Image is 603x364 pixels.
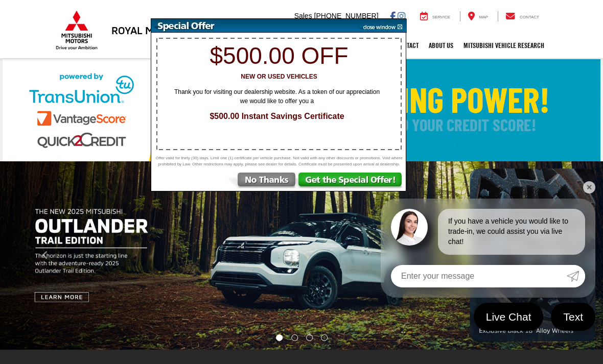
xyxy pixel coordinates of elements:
span: Offer valid for thirty (30) days. Limit one (1) certificate per vehicle purchase. Not valid with ... [154,155,404,167]
img: Mitsubishi [54,10,100,50]
a: Text [551,303,595,331]
a: Map [460,11,496,21]
a: Instagram: Click to visit our Instagram page [398,12,405,20]
li: Go to slide number 4. [321,334,328,341]
h3: New or Used Vehicles [157,74,401,80]
span: Contact [520,15,539,19]
h1: $500.00 off [157,43,401,69]
img: close window [355,19,407,33]
a: Mitsubishi Vehicle Research [458,33,549,58]
a: Facebook: Click to visit our Facebook page [390,12,396,20]
span: Service [432,15,450,19]
span: Text [558,310,588,324]
a: Service [412,11,458,21]
li: Go to slide number 2. [291,334,298,341]
li: Go to slide number 3. [306,334,313,341]
a: Contact [391,33,424,58]
h3: Royal Mitsubishi [111,25,201,36]
img: Agent profile photo [391,209,428,246]
span: [PHONE_NUMBER] [314,12,379,20]
span: Map [479,15,488,19]
a: Submit [567,265,585,287]
input: Enter your message [391,265,567,287]
span: Thank you for visiting our dealership website. As a token of our appreciation we would like to of... [167,88,387,105]
a: About Us [424,33,458,58]
img: Check Your Buying Power [3,59,600,161]
button: Click to view next picture. [513,182,603,329]
div: If you have a vehicle you would like to trade-in, we could assist you via live chat! [438,209,585,255]
li: Go to slide number 1. [276,334,283,341]
img: No Thanks, Continue to Website [226,173,297,191]
a: Contact [498,11,547,21]
img: Special Offer [151,19,356,33]
span: Live Chat [481,310,537,324]
img: Get the Special Offer [297,173,406,191]
a: Live Chat [474,303,544,331]
span: Sales [294,12,312,20]
span: $500.00 Instant Savings Certificate [162,111,392,123]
